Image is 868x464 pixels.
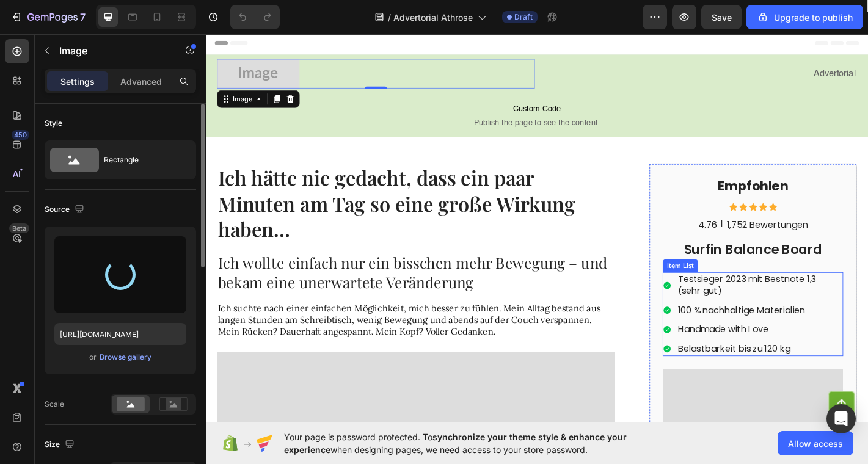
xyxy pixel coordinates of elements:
[788,437,843,450] span: Allow access
[284,432,627,455] span: synchronize your theme style & enhance your experience
[5,5,91,29] button: 7
[284,430,674,456] span: Your page is password protected. To when designing pages, we need access to your store password.
[45,201,87,218] div: Source
[577,208,666,220] p: 1,752 Bewertungen
[545,208,566,220] p: 4.76
[59,43,163,58] p: Image
[45,399,64,410] div: Scale
[100,352,151,363] div: Browse gallery
[12,130,29,140] div: 450
[388,11,391,24] span: /
[206,32,868,425] iframe: Design area
[12,78,721,92] span: Custom Code
[757,11,853,24] div: Upgrade to publish
[506,231,706,252] h2: Surfin Balance Board
[54,323,186,345] input: https://example.com/image.jpg
[13,300,451,338] p: Ich suchte nach einer einfachen Möglichkeit, mich besser zu fühlen. Mein Alltag bestand aus lange...
[12,95,721,107] span: Publish the page to see the content.
[13,147,409,233] strong: Ich hätte nie gedacht, dass ein paar Minuten am Tag so eine große Wirkung haben…
[514,12,533,23] span: Draft
[89,350,97,364] span: or
[13,245,451,288] p: Ich wollte einfach nur ein bisschen mehr Bewegung – und bekam eine unerwartete Veränderung
[522,324,704,336] p: Handmade with Love
[522,268,704,294] p: Testsieger 2023 mit Bestnote 1,3 (sehr gut)
[120,75,162,88] p: Advanced
[370,40,720,53] p: Advertorial
[9,223,29,233] div: Beta
[712,12,732,23] span: Save
[746,5,863,29] button: Upgrade to publish
[99,351,152,363] button: Browse gallery
[826,404,856,433] div: Open Intercom Messenger
[45,437,77,453] div: Size
[80,10,86,24] p: 7
[104,146,178,174] div: Rectangle
[506,161,706,182] h2: Empfohlen
[570,208,572,220] p: |
[508,253,542,264] div: Item List
[778,431,853,455] button: Allow access
[522,302,704,315] p: 100 % nachhaltige Materialien
[522,345,704,358] p: Belastbarkeit bis zu 120 kg
[60,75,95,88] p: Settings
[45,118,62,129] div: Style
[701,5,742,29] button: Save
[230,5,280,29] div: Undo/Redo
[393,11,473,24] span: Advertorial Athrose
